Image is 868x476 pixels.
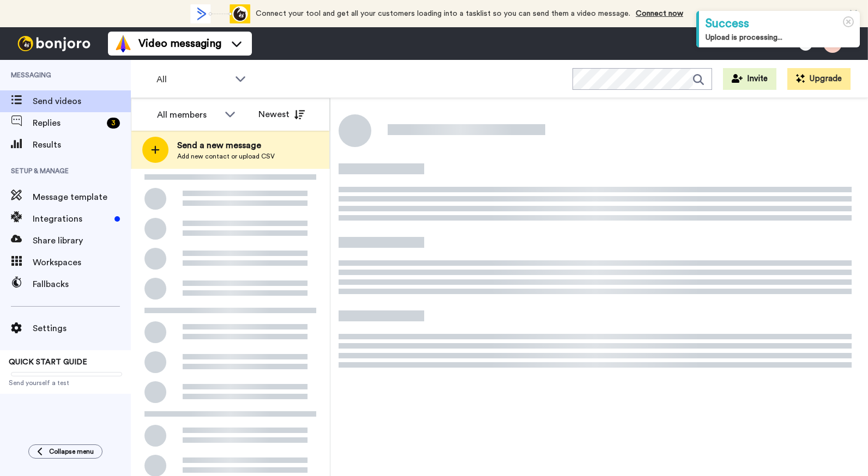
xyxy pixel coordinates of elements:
[138,36,221,51] span: Video messaging
[33,95,131,108] span: Send videos
[177,139,275,152] span: Send a new message
[28,444,103,459] button: Collapse menu
[177,152,275,161] span: Add new contact or upload CSV
[13,36,95,51] img: bj-logo-header-white.svg
[33,191,131,204] span: Message template
[706,32,853,43] div: Upload is processing...
[107,118,120,129] div: 3
[723,68,776,90] button: Invite
[33,278,131,291] span: Fallbacks
[114,35,132,52] img: vm-color.svg
[156,73,230,86] span: All
[33,234,131,247] span: Share library
[33,256,131,269] span: Workspaces
[33,322,131,335] span: Settings
[9,358,87,366] span: QUICK START GUIDE
[787,68,851,90] button: Upgrade
[49,447,94,456] span: Collapse menu
[706,15,853,32] div: Success
[157,108,219,121] div: All members
[33,212,110,225] span: Integrations
[190,4,250,23] div: animation
[33,138,131,151] span: Results
[9,379,122,387] span: Send yourself a test
[636,10,683,17] a: Connect now
[250,103,313,125] button: Newest
[256,10,630,17] span: Connect your tool and get all your customers loading into a tasklist so you can send them a video...
[33,117,103,130] span: Replies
